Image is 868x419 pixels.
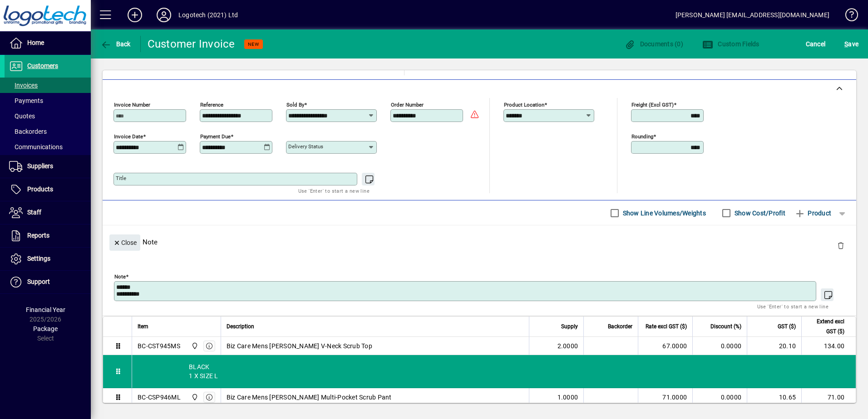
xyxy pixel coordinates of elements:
[557,341,578,351] span: 2.0000
[844,37,858,51] span: ave
[692,388,747,406] td: 0.0000
[5,201,91,224] a: Staff
[103,225,856,258] div: Note
[138,393,181,402] div: BC-CSP946ML
[692,337,747,355] td: 0.0000
[5,139,91,155] a: Communications
[138,322,148,331] span: Item
[5,78,91,93] a: Invoices
[100,40,131,48] span: Back
[391,102,424,108] mat-label: Order number
[27,278,50,285] span: Support
[200,133,231,140] mat-label: Payment due
[9,143,63,151] span: Communications
[200,102,223,108] mat-label: Reference
[801,388,856,406] td: 71.00
[298,185,370,196] mat-hint: Use 'Enter' to start a new line
[806,37,826,51] span: Cancel
[702,40,759,48] span: Custom Fields
[26,306,65,313] span: Financial Year
[5,155,91,178] a: Suppliers
[27,62,58,69] span: Customers
[178,8,238,22] div: Logotech (2021) Ltd
[227,393,392,402] span: Biz Care Mens [PERSON_NAME] Multi-Pocket Scrub Pant
[622,36,686,52] button: Documents (0)
[189,392,199,402] span: Central
[107,238,143,246] app-page-header-button: Close
[248,41,259,47] span: NEW
[114,273,126,280] mat-label: Note
[288,143,323,150] mat-label: Delivery status
[109,234,140,251] button: Close
[9,112,35,120] span: Quotes
[608,322,632,331] span: Backorder
[844,40,848,48] span: S
[91,36,141,52] app-page-header-button: Back
[5,124,91,139] a: Backorders
[116,175,126,181] mat-label: Title
[504,102,544,108] mat-label: Product location
[842,36,861,52] button: Save
[646,322,687,331] span: Rate excl GST ($)
[5,93,91,108] a: Payments
[27,255,50,262] span: Settings
[838,2,857,31] a: Knowledge Base
[807,317,844,336] span: Extend excl GST ($)
[98,36,133,52] button: Back
[757,301,829,312] mat-hint: Use 'Enter' to start a new line
[27,185,53,193] span: Products
[227,322,254,331] span: Description
[747,337,801,355] td: 20.10
[120,7,149,23] button: Add
[148,37,235,51] div: Customer Invoice
[830,234,852,256] button: Delete
[561,322,578,331] span: Supply
[5,248,91,270] a: Settings
[114,133,143,140] mat-label: Invoice date
[132,355,856,388] div: BLACK 1 X SIZE L
[286,102,304,108] mat-label: Sold by
[114,102,150,108] mat-label: Invoice number
[747,388,801,406] td: 10.65
[778,322,796,331] span: GST ($)
[804,36,828,52] button: Cancel
[149,7,178,23] button: Profile
[557,393,578,402] span: 1.0000
[5,32,91,54] a: Home
[644,393,687,402] div: 71.0000
[33,325,58,332] span: Package
[830,241,852,249] app-page-header-button: Delete
[790,205,836,221] button: Product
[710,322,741,331] span: Discount (%)
[624,40,683,48] span: Documents (0)
[621,209,706,218] label: Show Line Volumes/Weights
[138,341,180,351] div: BC-CST945MS
[676,8,829,22] div: [PERSON_NAME] [EMAIL_ADDRESS][DOMAIN_NAME]
[631,102,674,108] mat-label: Freight (excl GST)
[5,271,91,293] a: Support
[5,178,91,201] a: Products
[801,337,856,355] td: 134.00
[794,206,831,220] span: Product
[9,82,38,89] span: Invoices
[700,36,762,52] button: Custom Fields
[5,224,91,247] a: Reports
[189,341,199,351] span: Central
[27,232,49,239] span: Reports
[113,235,137,250] span: Close
[27,162,53,170] span: Suppliers
[227,341,372,351] span: Biz Care Mens [PERSON_NAME] V-Neck Scrub Top
[9,97,43,104] span: Payments
[27,209,41,216] span: Staff
[27,39,44,46] span: Home
[644,341,687,351] div: 67.0000
[9,128,47,135] span: Backorders
[631,133,653,140] mat-label: Rounding
[733,209,785,218] label: Show Cost/Profit
[5,108,91,124] a: Quotes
